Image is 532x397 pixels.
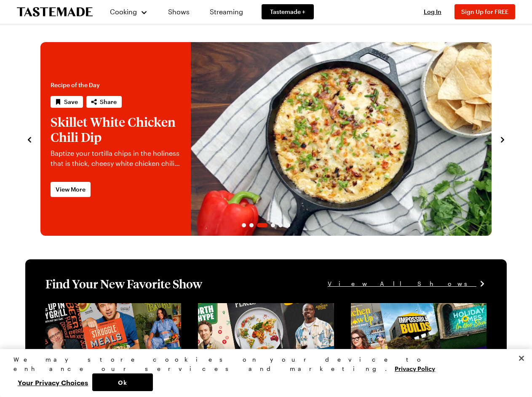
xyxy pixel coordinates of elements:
span: View More [56,185,86,194]
button: Log In [416,8,449,16]
button: Ok [92,373,153,391]
span: Go to slide 5 [278,223,283,227]
button: Your Privacy Choices [13,373,92,391]
a: To Tastemade Home Page [17,7,93,17]
button: Save recipe [51,96,83,108]
span: Go to slide 2 [249,223,254,227]
a: View full content for [object Object] [351,304,466,312]
a: View full content for [object Object] [45,304,160,312]
button: Sign Up for FREE [454,4,515,19]
a: View More [51,182,91,197]
span: Save [64,98,78,106]
a: View full content for [object Object] [198,304,313,312]
span: Go to slide 3 [257,223,267,227]
button: navigate to previous item [25,134,34,144]
h1: Find Your New Favorite Show [45,276,202,291]
span: Share [100,98,117,106]
div: 3 / 6 [40,42,492,236]
a: Tastemade + [262,4,314,19]
span: Go to slide 6 [286,223,290,227]
button: Cooking [110,2,148,22]
button: Close [512,349,531,368]
button: Share [86,96,122,108]
span: Go to slide 1 [242,223,246,227]
a: View All Shows [328,279,487,288]
button: navigate to next item [498,134,507,144]
div: We may store cookies on your device to enhance our services and marketing. [13,355,511,373]
a: More information about your privacy, opens in a new tab [395,364,435,372]
div: Privacy [13,355,511,391]
span: Tastemade + [270,8,305,16]
span: View All Shows [328,279,476,288]
span: Log In [424,8,441,15]
span: Cooking [110,8,137,16]
span: Sign Up for FREE [461,8,508,15]
span: Go to slide 4 [271,223,275,227]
